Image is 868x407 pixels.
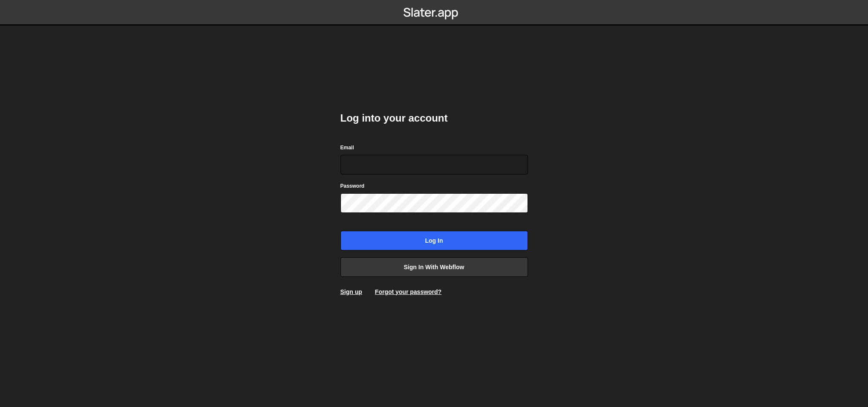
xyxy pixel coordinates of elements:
[340,231,528,250] input: Log in
[340,182,365,190] label: Password
[340,257,528,277] a: Sign in with Webflow
[340,111,528,125] h2: Log into your account
[340,143,354,152] label: Email
[375,288,441,295] a: Forgot your password?
[340,288,362,295] a: Sign up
